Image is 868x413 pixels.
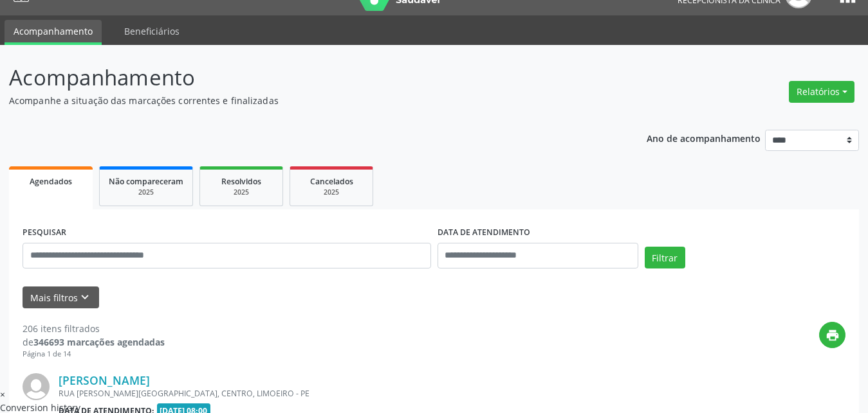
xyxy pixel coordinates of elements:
a: Beneficiários [115,20,189,42]
div: 2025 [109,188,183,197]
label: PESQUISAR [23,223,66,243]
i: print [826,328,840,342]
p: Acompanhe a situação das marcações correntes e finalizadas [9,94,604,107]
button: Mais filtroskeyboard_arrow_down [23,286,99,309]
button: Relatórios [789,81,854,103]
span: Cancelados [310,176,353,187]
p: Ano de acompanhamento [647,130,761,146]
a: [PERSON_NAME] [59,373,150,387]
div: Página 1 de 14 [23,349,165,360]
p: Acompanhamento [9,62,604,94]
div: 2025 [299,188,364,197]
div: 206 itens filtrados [23,322,165,335]
i: keyboard_arrow_down [78,290,92,304]
button: print [819,322,845,348]
strong: 346693 marcações agendadas [33,336,165,348]
label: DATA DE ATENDIMENTO [438,223,530,243]
div: de [23,335,165,349]
div: 2025 [209,188,273,197]
img: img [23,373,50,400]
a: Acompanhamento [5,20,102,45]
span: Agendados [30,176,72,187]
div: RUA [PERSON_NAME][GEOGRAPHIC_DATA], CENTRO, LIMOEIRO - PE [59,388,652,399]
button: Filtrar [645,247,685,268]
span: Não compareceram [109,176,183,187]
span: Resolvidos [221,176,261,187]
